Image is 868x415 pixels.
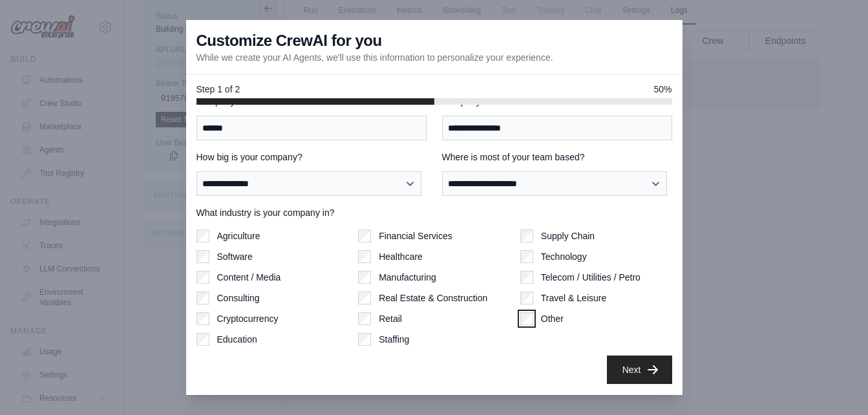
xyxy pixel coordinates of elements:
[379,333,409,346] label: Staffing
[379,312,402,325] label: Retail
[217,250,253,263] label: Software
[196,30,382,51] h3: Customize CrewAI for you
[541,229,595,242] label: Supply Chain
[379,271,436,284] label: Manufacturing
[442,151,672,164] label: Where is most of your team based?
[379,292,487,304] label: Real Estate & Construction
[541,312,564,325] label: Other
[541,271,640,284] label: Telecom / Utilities / Petro
[607,356,672,384] button: Next
[541,250,587,263] label: Technology
[196,206,672,219] label: What industry is your company in?
[196,51,553,64] p: While we create your AI Agents, we'll use this information to personalize your experience.
[803,353,868,415] iframe: Chat Widget
[217,229,260,242] label: Agriculture
[653,83,672,96] span: 50%
[196,151,427,164] label: How big is your company?
[217,312,279,325] label: Cryptocurrency
[196,83,240,96] span: Step 1 of 2
[217,271,281,284] label: Content / Media
[379,250,423,263] label: Healthcare
[217,333,257,346] label: Education
[217,292,260,304] label: Consulting
[541,292,606,304] label: Travel & Leisure
[379,229,452,242] label: Financial Services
